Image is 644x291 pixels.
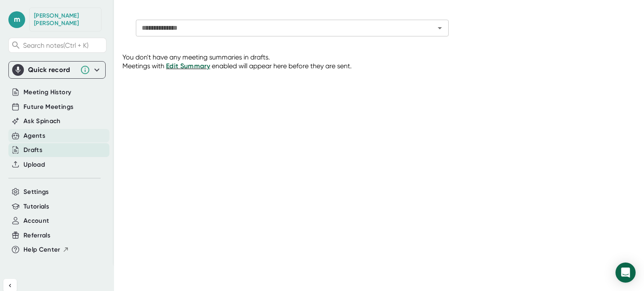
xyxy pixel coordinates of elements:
[166,61,210,71] button: Edit Summary
[23,88,71,97] button: Meeting History
[23,102,73,112] button: Future Meetings
[8,11,25,28] span: m
[12,62,102,78] div: Quick record
[23,131,45,141] button: Agents
[34,12,97,27] div: Mary Ramsey
[166,62,210,70] span: Edit Summary
[23,245,69,255] button: Help Center
[28,66,76,74] div: Quick record
[23,202,49,211] button: Tutorials
[615,263,636,283] div: Open Intercom Messenger
[434,22,446,34] button: Open
[23,160,45,170] button: Upload
[23,41,104,49] span: Search notes (Ctrl + K)
[23,187,49,197] button: Settings
[23,245,60,255] span: Help Center
[23,231,50,240] button: Referrals
[23,145,42,155] button: Drafts
[23,116,61,126] button: Ask Spinach
[23,216,49,226] button: Account
[122,53,644,71] div: You don't have any meeting summaries in drafts. Meetings with enabled will appear here before the...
